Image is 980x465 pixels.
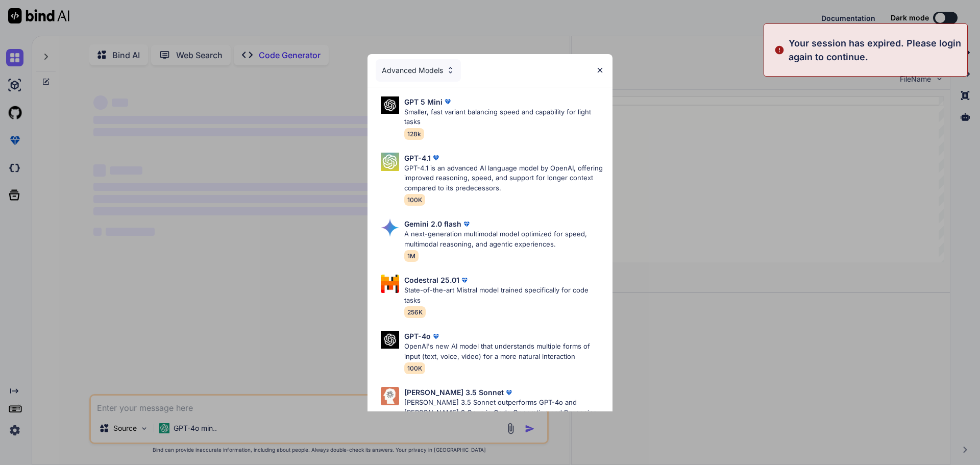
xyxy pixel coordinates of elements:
p: State-of-the-art Mistral model trained specifically for code tasks [404,285,604,305]
p: GPT-4.1 is an advanced AI language model by OpenAI, offering improved reasoning, speed, and suppo... [404,163,604,193]
img: Pick Models [446,66,455,75]
p: GPT 5 Mini [404,96,443,107]
p: A next-generation multimodal model optimized for speed, multimodal reasoning, and agentic experie... [404,229,604,249]
span: 100K [404,194,425,206]
p: GPT-4.1 [404,153,431,163]
img: premium [459,275,470,285]
span: 1M [404,250,419,262]
img: Pick Models [381,218,399,237]
img: Pick Models [381,153,399,171]
p: GPT-4o [404,331,431,341]
p: OpenAI's new AI model that understands multiple forms of input (text, voice, video) for a more na... [404,341,604,361]
img: premium [461,219,472,229]
img: close [596,66,604,75]
img: premium [431,331,441,341]
p: Your session has expired. Please login again to continue. [789,36,961,64]
img: premium [504,387,514,398]
span: 256K [404,306,426,318]
img: premium [443,96,453,107]
img: Pick Models [381,331,399,349]
img: Pick Models [381,387,399,405]
img: alert [774,36,785,64]
div: Advanced Models [376,59,461,82]
p: [PERSON_NAME] 3.5 Sonnet outperforms GPT-4o and [PERSON_NAME] 3 Opus in Code Generation and Reaso... [404,398,604,418]
span: 100K [404,362,425,374]
p: Gemini 2.0 flash [404,218,461,229]
span: 128k [404,128,424,140]
p: Smaller, fast variant balancing speed and capability for light tasks [404,107,604,127]
img: premium [431,153,441,163]
p: Codestral 25.01 [404,275,459,285]
img: Pick Models [381,275,399,293]
img: Pick Models [381,96,399,114]
p: [PERSON_NAME] 3.5 Sonnet [404,387,504,398]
